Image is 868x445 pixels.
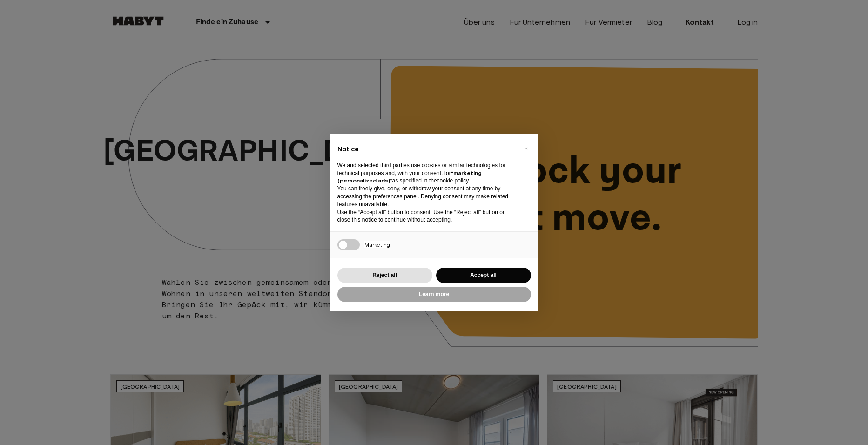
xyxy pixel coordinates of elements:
[337,287,531,302] button: Learn more
[337,162,516,185] p: We and selected third parties use cookies or similar technologies for technical purposes and, wit...
[525,143,528,154] span: ×
[337,169,482,184] strong: “marketing (personalized ads)”
[437,177,469,184] a: cookie policy
[519,141,534,156] button: Close this notice
[337,268,432,283] button: Reject all
[364,241,390,248] span: Marketing
[337,185,516,208] p: You can freely give, deny, or withdraw your consent at any time by accessing the preferences pane...
[337,209,516,224] p: Use the “Accept all” button to consent. Use the “Reject all” button or close this notice to conti...
[337,145,516,154] h2: Notice
[436,268,531,283] button: Accept all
